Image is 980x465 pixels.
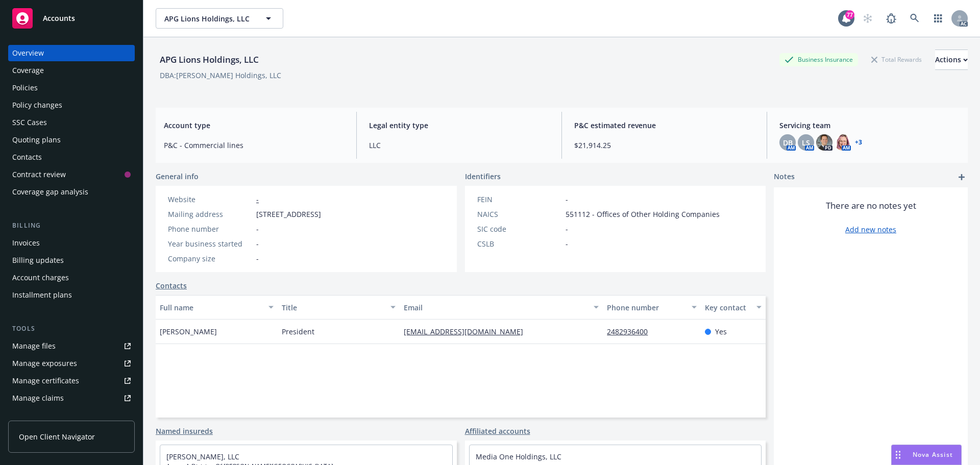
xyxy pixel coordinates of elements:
span: - [566,224,568,234]
a: - [256,194,259,204]
span: P&C estimated revenue [574,120,754,131]
a: Coverage [8,62,135,79]
a: Named insureds [156,426,213,436]
div: SIC code [477,224,561,234]
div: Tools [8,324,135,334]
a: Installment plans [8,287,135,303]
a: Quoting plans [8,132,135,148]
div: Drag to move [892,445,904,464]
span: Accounts [43,14,75,22]
div: Company size [168,253,252,264]
div: Year business started [168,238,252,249]
a: Manage certificates [8,373,135,389]
span: Legal entity type [369,120,549,131]
a: Manage BORs [8,407,135,424]
span: Nova Assist [913,450,953,459]
a: Start snowing [857,8,878,29]
a: [PERSON_NAME], LLC [166,452,239,461]
div: Title [282,302,384,313]
a: [EMAIL_ADDRESS][DOMAIN_NAME] [404,327,531,336]
span: Identifiers [465,171,501,182]
button: APG Lions Holdings, LLC [156,8,283,29]
span: - [256,253,259,264]
button: Nova Assist [891,445,962,465]
div: Manage claims [12,390,64,406]
a: Coverage gap analysis [8,184,135,200]
span: Yes [715,326,727,337]
span: DB [783,137,793,148]
div: Key contact [705,302,750,313]
span: LLC [369,140,549,151]
div: FEIN [477,194,561,205]
a: Affiliated accounts [465,426,530,436]
a: Policies [8,80,135,96]
span: $21,914.25 [574,140,754,151]
div: Overview [12,45,44,61]
span: Servicing team [779,120,960,131]
a: Manage exposures [8,355,135,372]
div: Billing [8,221,135,231]
button: Full name [156,295,278,320]
div: Actions [935,50,968,69]
div: Manage exposures [12,355,77,372]
div: Installment plans [12,287,72,303]
div: Business Insurance [779,53,858,66]
a: Invoices [8,235,135,251]
div: CSLB [477,238,561,249]
span: Account type [164,120,344,131]
span: [STREET_ADDRESS] [256,209,321,219]
div: Coverage [12,62,44,79]
div: 77 [845,10,854,19]
span: - [256,224,259,234]
a: 2482936400 [607,327,656,336]
div: Phone number [607,302,685,313]
div: Website [168,194,252,205]
a: add [955,171,968,183]
a: Report a Bug [881,8,901,29]
a: Overview [8,45,135,61]
span: Open Client Navigator [19,431,95,442]
span: - [566,238,568,249]
div: Total Rewards [866,53,927,66]
a: Contacts [8,149,135,165]
span: [PERSON_NAME] [160,326,217,337]
a: Contract review [8,166,135,183]
div: Manage BORs [12,407,60,424]
a: Manage claims [8,390,135,406]
a: Policy changes [8,97,135,113]
button: Key contact [701,295,766,320]
img: photo [816,134,832,151]
span: Notes [774,171,795,183]
a: Account charges [8,270,135,286]
div: Invoices [12,235,40,251]
button: Email [400,295,603,320]
span: APG Lions Holdings, LLC [164,13,253,24]
span: LS [802,137,810,148]
a: Contacts [156,280,187,291]
a: Switch app [928,8,948,29]
button: Title [278,295,400,320]
span: General info [156,171,199,182]
a: Accounts [8,4,135,33]
div: Mailing address [168,209,252,219]
div: Manage certificates [12,373,79,389]
div: Policies [12,80,38,96]
div: Phone number [168,224,252,234]
img: photo [835,134,851,151]
div: Account charges [12,270,69,286]
div: Manage files [12,338,56,354]
span: President [282,326,314,337]
div: Quoting plans [12,132,61,148]
span: P&C - Commercial lines [164,140,344,151]
button: Phone number [603,295,700,320]
div: Contract review [12,166,66,183]
a: Manage files [8,338,135,354]
span: - [566,194,568,205]
div: Billing updates [12,252,64,268]
span: - [256,238,259,249]
a: Add new notes [845,224,896,235]
a: SSC Cases [8,114,135,131]
a: Media One Holdings, LLC [476,452,561,461]
div: Full name [160,302,262,313]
